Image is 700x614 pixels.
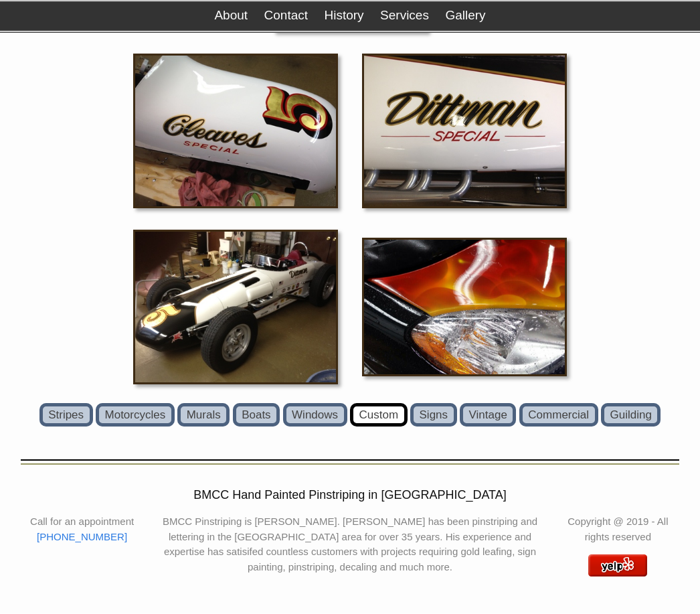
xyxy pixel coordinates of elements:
a: Services [380,9,429,23]
a: Vintage [460,404,516,428]
img: 17427.JPG [133,230,338,385]
a: About [214,9,248,23]
a: Gallery [445,9,485,23]
li: Call for an appointment [20,515,144,530]
a: Guilding [601,404,661,428]
a: History [324,9,363,23]
img: 12798.JPG [133,54,338,209]
a: [PHONE_NUMBER] [37,532,127,543]
a: Boats [233,404,280,428]
a: Windows [283,404,347,428]
img: BMCC Hand Painted Pinstriping [588,555,647,577]
h2: BMCC Hand Painted Pinstriping in [GEOGRAPHIC_DATA] [20,487,680,505]
a: Murals [177,404,230,428]
p: Copyright @ 2019 - All rights reserved [556,515,680,545]
a: Stripes [39,404,93,428]
a: Contact [264,9,308,23]
a: Custom [350,404,408,428]
img: 8289.JPG [362,54,567,209]
p: BMCC Pinstriping is [PERSON_NAME]. [PERSON_NAME] has been pinstriping and lettering in the [GEOGR... [154,515,546,575]
a: Commercial [519,404,598,428]
img: flame_1.JPG [362,238,567,376]
a: Motorcycles [96,404,175,428]
a: Signs [410,404,457,428]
